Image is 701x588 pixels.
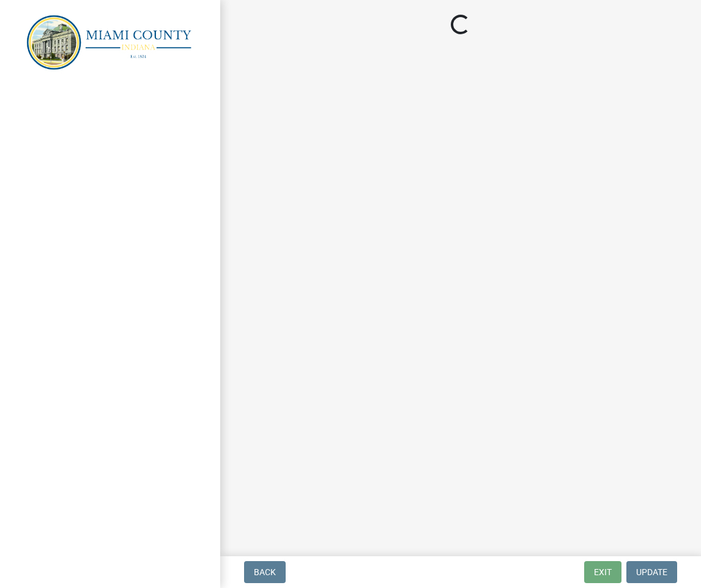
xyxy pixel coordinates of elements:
[254,567,276,577] span: Back
[584,561,621,583] button: Exit
[636,567,667,577] span: Update
[24,13,201,71] img: Miami County, Indiana
[244,561,286,583] button: Back
[626,561,677,583] button: Update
